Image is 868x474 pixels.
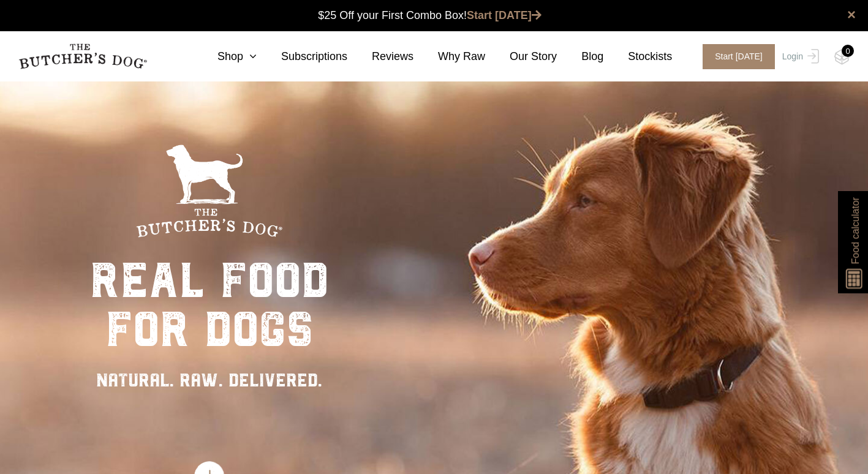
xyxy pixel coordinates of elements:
[842,45,854,57] div: 0
[90,366,329,394] div: NATURAL. RAW. DELIVERED.
[603,48,672,65] a: Stockists
[834,49,850,65] img: TBD_Cart-Empty.png
[557,48,603,65] a: Blog
[485,48,557,65] a: Our Story
[703,44,775,69] span: Start [DATE]
[347,48,413,65] a: Reviews
[193,48,257,65] a: Shop
[90,256,329,354] div: real food for dogs
[779,44,819,69] a: Login
[690,44,779,69] a: Start [DATE]
[467,9,542,21] a: Start [DATE]
[413,48,485,65] a: Why Raw
[257,48,347,65] a: Subscriptions
[848,197,862,264] span: Food calculator
[847,7,856,22] a: close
